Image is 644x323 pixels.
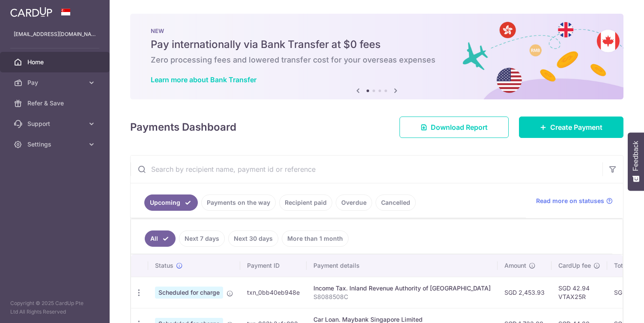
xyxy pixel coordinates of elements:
[155,287,223,299] span: Scheduled for charge
[376,194,416,211] a: Cancelled
[279,194,332,211] a: Recipient paid
[536,197,613,205] a: Read more on statuses
[27,99,84,108] span: Refer & Save
[130,120,236,135] h4: Payments Dashboard
[558,261,591,270] span: CardUp fee
[498,277,552,308] td: SGD 2,453.93
[536,197,604,205] span: Read more on statuses
[14,30,96,39] p: [EMAIL_ADDRESS][DOMAIN_NAME]
[228,230,278,247] a: Next 30 days
[151,38,603,51] h5: Pay internationally via Bank Transfer at $0 fees
[400,117,509,138] a: Download Report
[151,27,603,34] p: NEW
[519,117,623,138] a: Create Payment
[27,120,84,128] span: Support
[144,194,198,211] a: Upcoming
[336,194,372,211] a: Overdue
[240,254,307,277] th: Payment ID
[628,132,644,191] button: Feedback - Show survey
[632,141,640,171] span: Feedback
[145,230,176,247] a: All
[27,140,84,149] span: Settings
[282,230,349,247] a: More than 1 month
[614,261,642,270] span: Total amt.
[552,277,607,308] td: SGD 42.94 VTAX25R
[504,261,526,270] span: Amount
[313,284,491,293] div: Income Tax. Inland Revenue Authority of [GEOGRAPHIC_DATA]
[307,254,498,277] th: Payment details
[313,293,491,301] p: S8088508C
[131,156,602,183] input: Search by recipient name, payment id or reference
[179,230,225,247] a: Next 7 days
[431,122,488,132] span: Download Report
[201,194,276,211] a: Payments on the way
[240,277,307,308] td: txn_0bb40eb948e
[27,58,84,66] span: Home
[10,7,52,17] img: CardUp
[151,75,256,84] a: Learn more about Bank Transfer
[550,122,602,132] span: Create Payment
[27,78,84,87] span: Pay
[151,55,603,65] h6: Zero processing fees and lowered transfer cost for your overseas expenses
[155,261,173,270] span: Status
[130,14,623,99] img: Bank transfer banner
